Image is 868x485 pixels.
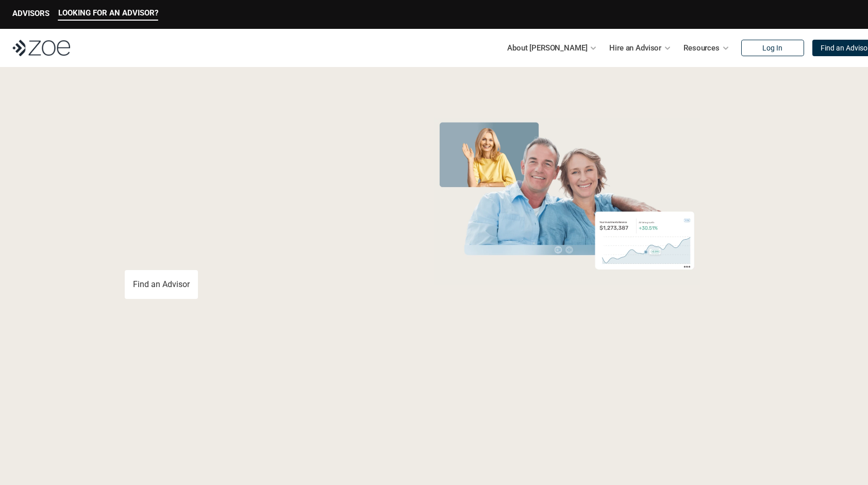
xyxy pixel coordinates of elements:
p: About [PERSON_NAME] [507,40,587,56]
em: The information in the visuals above is for illustrative purposes only and does not represent an ... [424,291,710,297]
p: Log In [762,44,782,53]
p: Find an Advisor [133,279,190,289]
span: Grow Your Wealth [125,114,354,154]
a: Log In [741,40,804,56]
p: LOOKING FOR AN ADVISOR? [58,8,158,18]
a: Find an Advisor [125,270,198,299]
p: You deserve an advisor you can trust. [PERSON_NAME], hire, and invest with vetted, fiduciary, fin... [125,233,391,258]
p: Hire an Advisor [609,40,661,56]
p: Resources [683,40,720,56]
p: ADVISORS [12,9,49,18]
p: Loremipsum: *DolOrsi Ametconsecte adi Eli Seddoeius tem inc utlaboreet. Dol 2517 MagNaal Enimadmi... [25,405,843,442]
span: with a Financial Advisor [125,148,333,223]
